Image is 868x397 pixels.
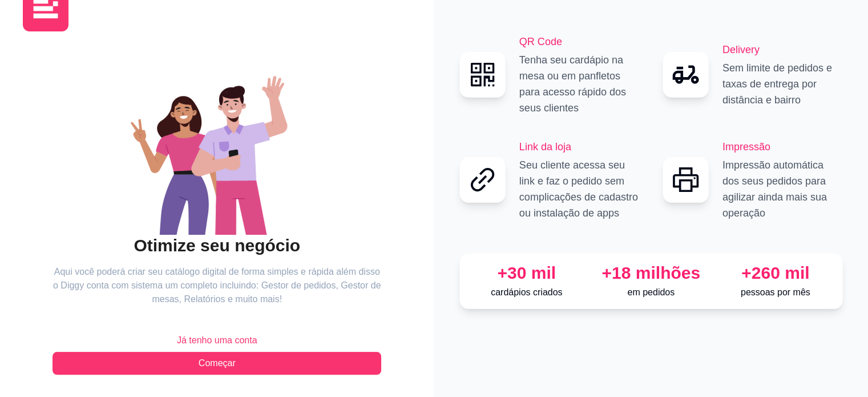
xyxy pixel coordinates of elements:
div: +18 milhões [594,263,709,283]
h2: Impressão [722,139,843,155]
div: +260 mil [718,263,833,283]
p: Impressão automática dos seus pedidos para agilizar ainda mais sua operação [722,157,843,221]
article: Aqui você poderá criar seu catálogo digital de forma simples e rápida além disso o Diggy conta co... [53,265,381,306]
p: Seu cliente acessa seu link e faz o pedido sem complicações de cadastro ou instalação de apps [519,157,640,221]
div: +30 mil [469,263,584,283]
button: Começar [53,352,381,375]
h2: Link da loja [519,139,640,155]
div: animation [53,63,381,235]
p: cardápios criados [469,286,584,299]
p: Tenha seu cardápio na mesa ou em panfletos para acesso rápido dos seus clientes [519,52,640,116]
p: Sem limite de pedidos e taxas de entrega por distância e bairro [722,60,843,108]
span: Já tenho uma conta [177,334,257,347]
p: pessoas por mês [718,286,833,299]
h2: Otimize seu negócio [53,235,381,256]
button: Já tenho uma conta [53,329,381,352]
p: em pedidos [594,286,709,299]
span: Começar [199,356,236,370]
h2: Delivery [722,42,843,58]
h2: QR Code [519,34,640,50]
